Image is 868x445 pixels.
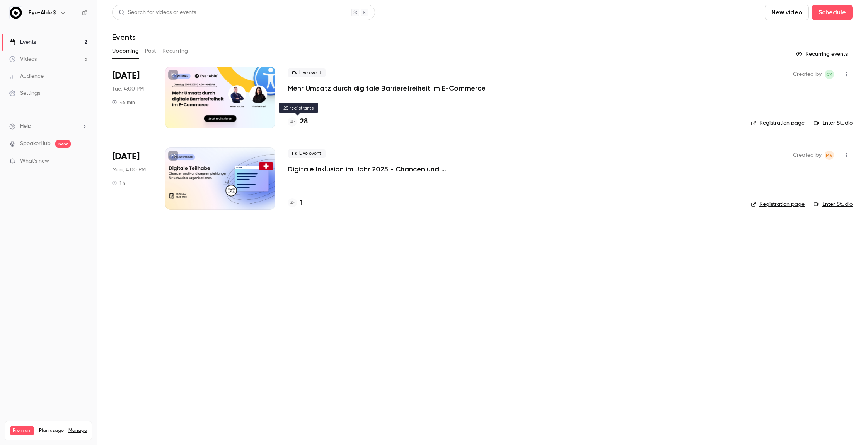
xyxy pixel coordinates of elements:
[55,140,71,148] span: new
[826,70,832,79] span: CK
[20,157,49,165] span: What's new
[68,428,87,434] a: Manage
[112,85,144,93] span: Tue, 4:00 PM
[288,68,326,77] span: Live event
[9,55,37,63] div: Videos
[9,38,36,46] div: Events
[9,89,40,97] div: Settings
[793,70,822,79] span: Created by
[39,428,64,434] span: Plan usage
[300,116,308,127] h4: 28
[793,151,822,160] span: Created by
[162,45,188,57] button: Recurring
[9,122,87,130] li: help-dropdown-opener
[112,45,139,57] button: Upcoming
[288,84,486,93] a: Mehr Umsatz durch digitale Barrierefreiheit im E-Commerce
[9,72,44,80] div: Audience
[20,140,51,148] a: SpeakerHub
[300,198,303,208] h4: 1
[112,70,140,82] span: [DATE]
[825,151,834,160] span: Mahdalena Varchenko
[288,198,303,208] a: 1
[765,5,809,20] button: New video
[812,5,853,20] button: Schedule
[119,9,196,17] div: Search for videos or events
[112,147,153,209] div: Oct 20 Mon, 4:00 PM (Europe/Berlin)
[112,67,153,128] div: Sep 30 Tue, 4:00 PM (Europe/Berlin)
[112,99,135,105] div: 45 min
[288,164,520,174] a: Digitale Inklusion im Jahr 2025 - Chancen und Handlungsempfehlungen für Schweizer Organisationen
[825,70,834,79] span: Carolin Kaulfersch
[826,151,833,160] span: MV
[29,9,57,17] h6: Eye-Able®
[288,116,308,127] a: 28
[10,426,34,435] span: Premium
[112,180,125,186] div: 1 h
[112,166,146,174] span: Mon, 4:00 PM
[288,149,326,158] span: Live event
[112,33,136,42] h1: Events
[112,151,140,163] span: [DATE]
[793,48,853,60] button: Recurring events
[751,119,805,127] a: Registration page
[20,122,31,130] span: Help
[814,119,853,127] a: Enter Studio
[814,200,853,208] a: Enter Studio
[751,200,805,208] a: Registration page
[78,158,87,165] iframe: Noticeable Trigger
[145,45,156,57] button: Past
[10,7,22,19] img: Eye-Able®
